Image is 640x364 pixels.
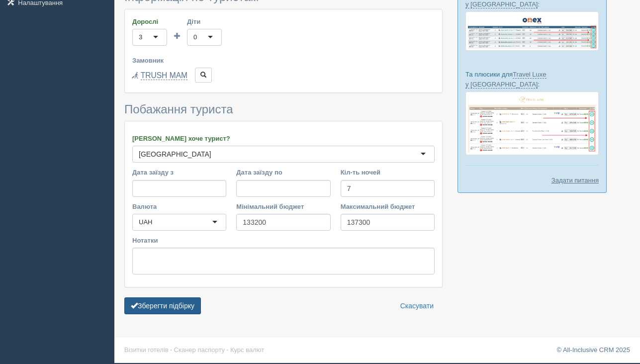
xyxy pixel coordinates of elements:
[174,346,225,354] a: Сканер паспорту
[124,102,233,116] span: Побажання туриста
[132,236,435,245] label: Нотатки
[193,32,197,42] div: 0
[465,71,547,88] a: Travel Luxe у [GEOGRAPHIC_DATA]
[124,297,201,314] button: Зберегти підбірку
[139,32,142,42] div: 3
[551,176,599,185] a: Задати питання
[465,11,599,51] img: onex-tour-proposal-crm-for-travel-agency.png
[465,70,599,89] p: Та плюсики для :
[139,149,211,159] div: [GEOGRAPHIC_DATA]
[132,134,435,143] label: [PERSON_NAME] хоче турист?
[556,346,630,354] a: © All-Inclusive CRM 2025
[132,168,226,177] label: Дата заїзду з
[227,346,229,354] span: ·
[394,297,440,314] a: Скасувати
[132,202,226,211] label: Валюта
[236,202,330,211] label: Мінімальний бюджет
[187,17,222,26] label: Діти
[341,180,435,197] input: 7-10 або 7,10,14
[124,346,169,354] a: Візитки готелів
[465,91,599,156] img: travel-luxe-%D0%BF%D0%BE%D0%B4%D0%B1%D0%BE%D1%80%D0%BA%D0%B0-%D1%81%D1%80%D0%BC-%D0%B4%D0%BB%D1%8...
[132,56,435,65] label: Замовник
[341,168,435,177] label: Кіл-ть ночей
[132,17,167,26] label: Дорослі
[141,71,187,80] a: TRUSH MAM
[341,202,435,211] label: Максимальний бюджет
[236,168,330,177] label: Дата заїзду по
[170,346,172,354] span: ·
[139,217,152,227] div: UAH
[230,346,264,354] a: Курс валют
